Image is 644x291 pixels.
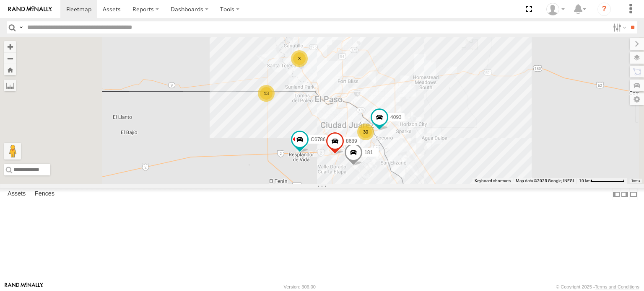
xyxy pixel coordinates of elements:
[630,93,644,105] label: Map Settings
[612,188,621,200] label: Dock Summary Table to the Left
[579,178,591,183] span: 10 km
[311,136,325,142] span: C6786
[3,188,30,200] label: Assets
[18,21,24,33] label: Search Query
[4,80,16,91] label: Measure
[8,6,52,12] img: rand-logo.svg
[595,284,639,289] a: Terms and Conditions
[390,114,402,120] span: 4093
[516,178,574,183] span: Map data ©2025 Google, INEGI
[346,138,357,144] span: 8689
[364,149,373,155] span: 181
[31,188,59,200] label: Fences
[629,188,638,200] label: Hide Summary Table
[5,283,43,291] a: Visit our Website
[284,284,316,289] div: Version: 306.00
[610,21,628,33] label: Search Filter Options
[631,179,640,183] a: Terms (opens in new tab)
[291,50,308,67] div: 3
[576,178,627,184] button: Map Scale: 10 km per 77 pixels
[4,41,16,52] button: Zoom in
[621,188,629,200] label: Dock Summary Table to the Right
[475,178,511,184] button: Keyboard shortcuts
[4,143,21,160] button: Drag Pegman onto the map to open Street View
[258,85,275,102] div: 13
[357,124,374,140] div: 30
[556,284,639,289] div: © Copyright 2025 -
[4,64,16,75] button: Zoom Home
[4,52,16,64] button: Zoom out
[543,3,568,15] div: foxconn f
[597,3,611,16] i: ?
